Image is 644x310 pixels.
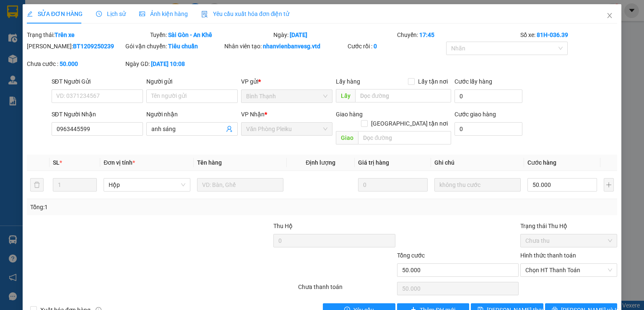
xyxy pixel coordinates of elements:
[336,89,355,102] span: Lấy
[27,42,124,51] div: [PERSON_NAME]:
[52,110,143,119] div: SĐT Người Nhận
[520,252,576,259] label: Hình thức thanh toán
[139,11,145,17] span: picture
[197,159,222,166] span: Tên hàng
[146,77,238,86] div: Người gửi
[454,89,522,103] input: Cước lấy hàng
[273,223,293,229] span: Thu Hộ
[125,42,222,51] div: Gói vận chuyển:
[201,11,290,17] span: Yêu cầu xuất hóa đơn điện tử
[241,111,265,118] span: VP Nhận
[104,159,135,166] span: Đơn vị tính
[290,32,307,38] b: [DATE]
[368,119,451,128] span: [GEOGRAPHIC_DATA] tận nơi
[224,42,346,51] div: Nhân viên tạo:
[537,32,568,38] b: 81H-036.39
[96,11,102,17] span: clock-circle
[149,30,273,39] div: Tuyến:
[374,43,377,50] b: 0
[241,77,332,86] div: VP gửi
[396,30,519,39] div: Chuyến:
[598,4,621,28] button: Close
[246,90,327,102] span: Bình Thạnh
[55,32,75,38] b: Trên xe
[109,179,185,191] span: Hộp
[201,11,208,18] img: icon
[434,178,521,192] input: Ghi Chú
[355,89,451,102] input: Dọc đường
[151,60,185,67] b: [DATE] 10:08
[454,122,522,136] input: Cước giao hàng
[263,43,320,50] b: nhanvienbanvesg.vtd
[397,252,425,259] span: Tổng cước
[27,11,83,17] span: SỬA ĐƠN HÀNG
[53,159,60,166] span: SL
[168,32,212,38] b: Sài Gòn - An Khê
[519,30,618,39] div: Số xe:
[226,126,233,132] span: user-add
[454,111,496,118] label: Cước giao hàng
[358,159,389,166] span: Giá trị hàng
[336,111,363,118] span: Giao hàng
[125,59,222,68] div: Ngày GD:
[96,11,126,17] span: Lịch sử
[336,131,358,144] span: Giao
[419,32,434,38] b: 17:45
[168,43,198,50] b: Tiêu chuẩn
[606,12,613,19] span: close
[525,264,612,276] span: Chọn HT Thanh Toán
[52,77,143,86] div: SĐT Người Gửi
[197,178,283,192] input: VD: Bàn, Ghế
[358,131,451,144] input: Dọc đường
[27,59,124,68] div: Chưa cước :
[73,43,114,50] b: BT1209250239
[358,178,428,192] input: 0
[246,123,327,135] span: Văn Phòng Pleiku
[60,60,78,67] b: 50.000
[139,11,188,17] span: Ảnh kiện hàng
[273,30,396,39] div: Ngày:
[454,78,492,85] label: Cước lấy hàng
[415,77,451,86] span: Lấy tận nơi
[348,42,444,51] div: Cước rồi :
[306,159,335,166] span: Định lượng
[520,221,617,231] div: Trạng thái Thu Hộ
[431,155,524,171] th: Ghi chú
[336,78,360,85] span: Lấy hàng
[527,159,556,166] span: Cước hàng
[525,234,612,247] span: Chưa thu
[26,30,149,39] div: Trạng thái:
[30,202,249,212] div: Tổng: 1
[27,11,33,17] span: edit
[297,282,396,297] div: Chưa thanh toán
[146,110,238,119] div: Người nhận
[604,178,614,192] button: plus
[30,178,44,192] button: delete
